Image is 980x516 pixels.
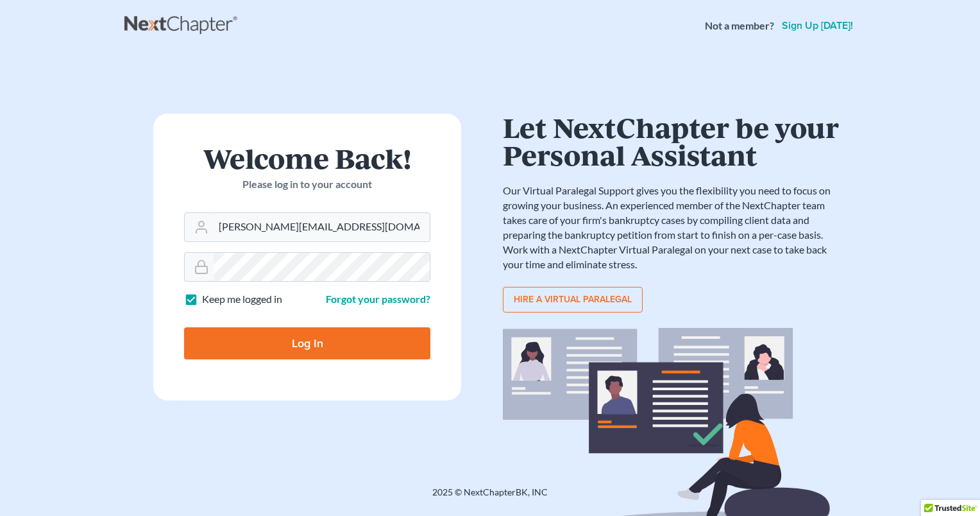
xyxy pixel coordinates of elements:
input: Log In [184,327,430,359]
a: Sign up [DATE]! [779,21,856,31]
p: Please log in to your account [184,177,430,192]
strong: Not a member? [705,19,774,33]
h1: Let NextChapter be your Personal Assistant [503,114,843,168]
div: 2025 © NextChapterBK, INC [124,486,856,509]
h1: Welcome Back! [184,144,430,172]
label: Keep me logged in [202,292,282,307]
p: Our Virtual Paralegal Support gives you the flexibility you need to focus on growing your busines... [503,184,843,271]
a: Forgot your password? [326,293,430,305]
a: Hire a virtual paralegal [503,287,643,313]
input: Email Address [214,213,430,241]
